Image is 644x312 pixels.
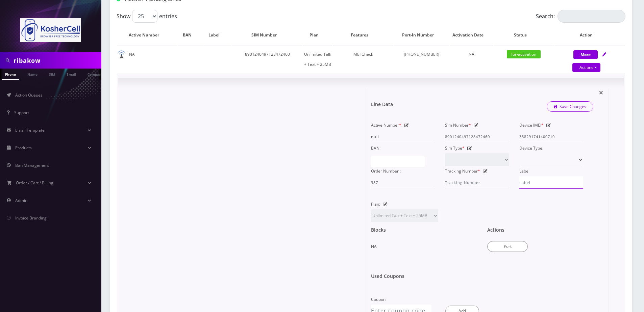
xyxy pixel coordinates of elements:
input: Search: [558,10,625,23]
h1: Used Coupons [371,274,404,279]
label: BAN: [371,143,380,153]
td: Unlimited Talk + Text + 25MB [303,46,332,73]
label: Order Number : [371,166,401,176]
label: Show entries [117,10,177,23]
input: IMEI [519,130,583,143]
span: NA [469,51,474,57]
th: Port-In Number: activate to sort column ascending [394,25,449,45]
input: Search in Company [14,54,100,67]
span: × [599,87,603,98]
th: Activation Date: activate to sort column ascending [450,25,493,45]
span: Support [14,110,29,115]
a: Phone [2,69,19,80]
button: Save Changes [547,102,594,112]
input: Label [519,176,583,189]
a: Company [84,69,107,79]
img: default.png [117,50,126,59]
label: Device Type: [519,143,543,153]
label: Label [519,166,529,176]
input: Tracking Number [445,176,509,189]
th: Active Number: activate to sort column ascending [117,25,177,45]
span: Email Template [15,127,45,133]
td: NA [117,46,177,73]
th: Label: activate to sort column ascending [203,25,231,45]
a: Save Changes [547,101,594,112]
span: Invoice Branding [15,215,47,221]
label: Active Number [371,120,401,130]
th: Action: activate to sort column ascending [554,25,625,45]
label: Coupon [371,294,386,305]
input: Order Number [371,176,435,189]
a: Actions [572,63,600,72]
label: Sim Type [445,143,465,153]
label: Search: [536,10,625,23]
span: Admin [15,198,27,203]
span: for-activation [507,50,541,58]
h1: Line Data [371,102,393,107]
th: Features: activate to sort column ascending [333,25,393,45]
div: NA [371,233,477,252]
span: Ban Management [15,162,49,168]
label: Tracking Number [445,166,480,176]
th: SIM Number: activate to sort column ascending [232,25,302,45]
label: Plan: [371,199,380,209]
a: Email [63,69,79,79]
h1: Actions [487,227,504,233]
span: Products [15,145,32,151]
td: [PHONE_NUMBER] [394,46,449,73]
span: Order / Cart / Billing [16,180,53,186]
a: Name [24,69,41,79]
h1: Blocks [371,227,386,233]
span: Action Queues [15,92,43,98]
button: Port [487,241,528,252]
input: Active Number [371,130,435,143]
th: BAN: activate to sort column ascending [178,25,203,45]
a: SIM [46,69,58,79]
td: 8901240497128472460 [232,46,302,73]
input: Sim Number [445,130,509,143]
button: More [573,50,598,59]
label: Device IMEI [519,120,544,130]
div: IMEI Check [333,49,393,59]
th: Status: activate to sort column ascending [494,25,554,45]
select: Showentries [132,10,157,23]
label: Sim Number [445,120,471,130]
img: KosherCell [20,18,81,42]
th: Plan: activate to sort column ascending [303,25,332,45]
